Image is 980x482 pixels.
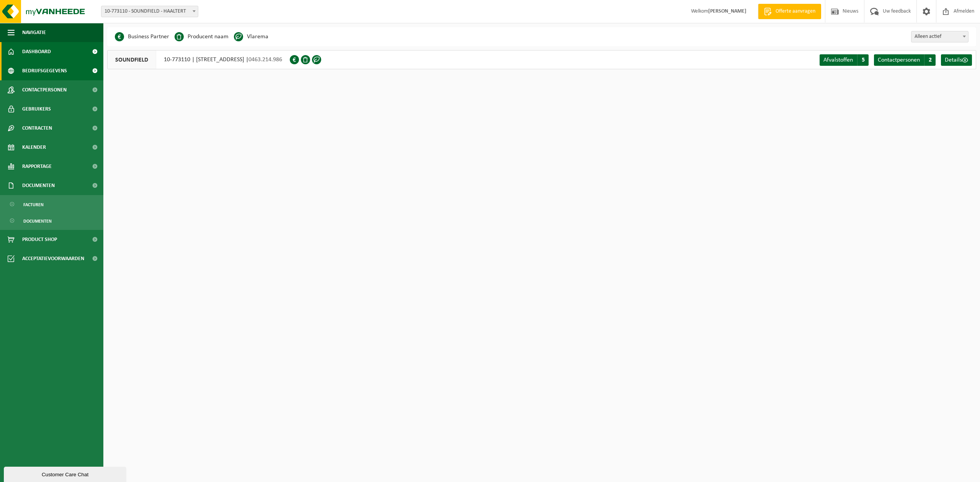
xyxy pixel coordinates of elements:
span: 2 [924,54,936,66]
span: Details [945,57,962,63]
a: Details [941,54,972,66]
span: 10-773110 - SOUNDFIELD - HAALTERT [101,6,198,17]
a: Offerte aanvragen [758,4,821,19]
a: Documenten [2,213,101,228]
span: Acceptatievoorwaarden [22,249,84,268]
li: Vlarema [234,31,268,42]
span: Gebruikers [22,99,51,119]
strong: [PERSON_NAME] [708,8,746,14]
li: Producent naam [175,31,229,42]
span: Alleen actief [911,31,969,42]
span: SOUNDFIELD [108,50,156,69]
span: Bedrijfsgegevens [22,61,67,80]
span: Afvalstoffen [823,57,853,63]
span: 10-773110 - SOUNDFIELD - HAALTERT [101,6,198,17]
span: Alleen actief [911,31,968,42]
span: Offerte aanvragen [774,8,817,15]
span: Contracten [22,119,52,138]
span: Kalender [22,138,46,157]
span: 5 [857,54,869,66]
span: Contactpersonen [878,57,920,63]
div: 10-773110 | [STREET_ADDRESS] | [107,50,290,69]
span: Contactpersonen [22,80,67,99]
span: Documenten [23,214,52,228]
span: Facturen [23,197,44,212]
a: Contactpersonen 2 [874,54,936,66]
span: 0463.214.986 [248,57,282,63]
span: Navigatie [22,23,46,42]
li: Business Partner [115,31,169,42]
iframe: chat widget [4,465,128,482]
span: Dashboard [22,42,51,61]
span: Rapportage [22,157,52,176]
span: Documenten [22,176,55,195]
span: Product Shop [22,230,57,249]
a: Afvalstoffen 5 [820,54,869,66]
a: Facturen [2,197,101,212]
